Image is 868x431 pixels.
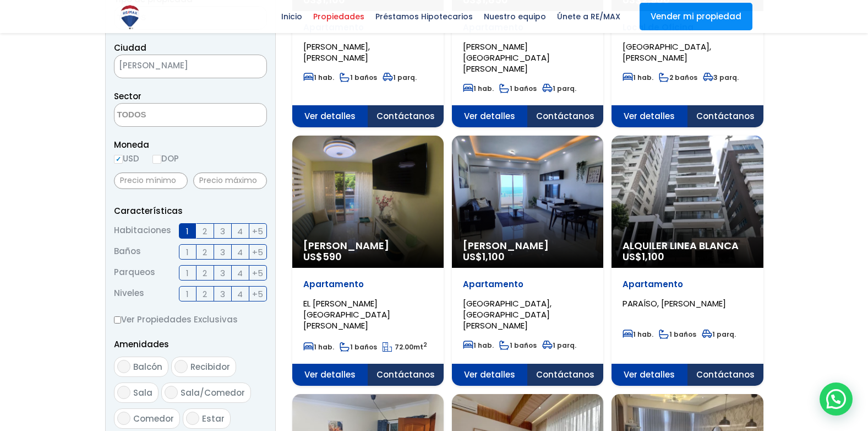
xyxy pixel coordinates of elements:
a: [PERSON_NAME] US$1,100Apartamento[GEOGRAPHIC_DATA], [GEOGRAPHIC_DATA][PERSON_NAME]1 hab.1 baños1 ... [452,136,603,386]
span: 1,100 [482,250,505,263]
p: Apartamento [303,279,433,290]
span: 1 parq. [702,330,736,339]
span: 1 hab. [623,330,653,339]
span: Balcón [133,361,162,373]
span: × [250,62,255,72]
span: Únete a RE/MAX [552,8,626,25]
input: Sala/Comedor [165,386,178,399]
span: Sector [114,90,141,102]
input: Balcón [117,360,130,373]
span: Comedor [133,413,174,424]
span: +5 [252,287,263,301]
span: Ver detalles [292,105,368,127]
span: Alquiler Linea Blanca [623,240,752,251]
span: 4 [237,287,243,301]
span: 1 hab. [303,342,334,352]
span: 1 [186,245,189,259]
span: 590 [323,250,342,263]
textarea: Search [114,104,221,127]
label: USD [114,152,139,165]
span: US$ [463,250,505,263]
span: mt [383,342,427,352]
img: Logo de REMAX [116,3,144,31]
span: 72.00 [395,342,413,352]
span: Contáctanos [368,364,444,386]
span: Recibidor [190,361,230,373]
span: Contáctanos [527,364,603,386]
button: Remove all items [239,58,255,76]
span: 2 [203,245,207,259]
span: Ver detalles [452,105,528,127]
label: Ver Propiedades Exclusivas [114,313,267,326]
span: EL [PERSON_NAME][GEOGRAPHIC_DATA][PERSON_NAME] [303,298,390,331]
span: 1 hab. [623,73,653,82]
span: +5 [252,224,263,238]
span: 2 [203,266,207,280]
span: Contáctanos [368,105,444,127]
span: 3 [220,287,225,301]
a: Vender mi propiedad [640,3,752,30]
input: Comedor [117,412,130,425]
span: Nuestro equipo [478,8,552,25]
input: USD [114,155,123,164]
input: Precio máximo [193,173,267,189]
span: +5 [252,266,263,280]
input: Sala [117,386,130,399]
span: 1 parq. [542,341,576,350]
span: [PERSON_NAME] [303,240,433,251]
span: Propiedades [308,8,370,25]
span: 2 baños [659,73,697,82]
span: Ciudad [114,42,146,53]
p: Apartamento [463,279,592,290]
span: PARAÍSO, [PERSON_NAME] [623,298,726,309]
input: Precio mínimo [114,173,188,189]
span: 1 hab. [463,84,494,93]
span: 1 baños [340,342,377,352]
span: [GEOGRAPHIC_DATA], [GEOGRAPHIC_DATA][PERSON_NAME] [463,298,552,331]
a: Alquiler Linea Blanca US$1,100ApartamentoPARAÍSO, [PERSON_NAME]1 hab.1 baños1 parq. Ver detalles ... [612,136,763,386]
span: Parqueos [114,265,155,281]
span: Préstamos Hipotecarios [370,8,478,25]
span: US$ [303,250,342,263]
input: DOP [152,155,161,164]
span: [PERSON_NAME][GEOGRAPHIC_DATA][PERSON_NAME] [463,41,550,74]
span: 1 baños [499,341,537,350]
p: Características [114,204,267,218]
span: +5 [252,245,263,259]
span: 1 baños [340,73,377,82]
span: 2 [203,224,207,238]
span: 4 [237,245,243,259]
span: 1 [186,266,189,280]
span: 1 baños [499,84,537,93]
span: 1 parq. [383,73,417,82]
span: Sala [133,387,152,398]
span: 3 [220,224,225,238]
span: 4 [237,266,243,280]
span: 4 [237,224,243,238]
span: [GEOGRAPHIC_DATA], [PERSON_NAME] [623,41,711,63]
p: Amenidades [114,337,267,351]
span: Habitaciones [114,223,171,239]
span: Estar [202,413,225,424]
span: Contáctanos [687,364,763,386]
span: 3 parq. [703,73,739,82]
span: 3 [220,245,225,259]
span: 1 hab. [303,73,334,82]
span: 2 [203,287,207,301]
span: SANTO DOMINGO DE GUZMÁN [114,58,239,73]
span: 1 hab. [463,341,494,350]
span: Baños [114,244,141,260]
span: [PERSON_NAME] [463,240,592,251]
span: 1,100 [642,250,664,263]
a: [PERSON_NAME] US$590ApartamentoEL [PERSON_NAME][GEOGRAPHIC_DATA][PERSON_NAME]1 hab.1 baños 72.00m... [292,136,444,386]
span: SANTO DOMINGO DE GUZMÁN [114,55,267,78]
sup: 2 [423,341,427,349]
span: 1 baños [659,330,696,339]
span: 1 [186,224,189,238]
input: Recibidor [174,360,188,373]
span: Moneda [114,138,267,152]
p: Apartamento [623,279,752,290]
span: Ver detalles [452,364,528,386]
span: 3 [220,266,225,280]
span: Contáctanos [687,105,763,127]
